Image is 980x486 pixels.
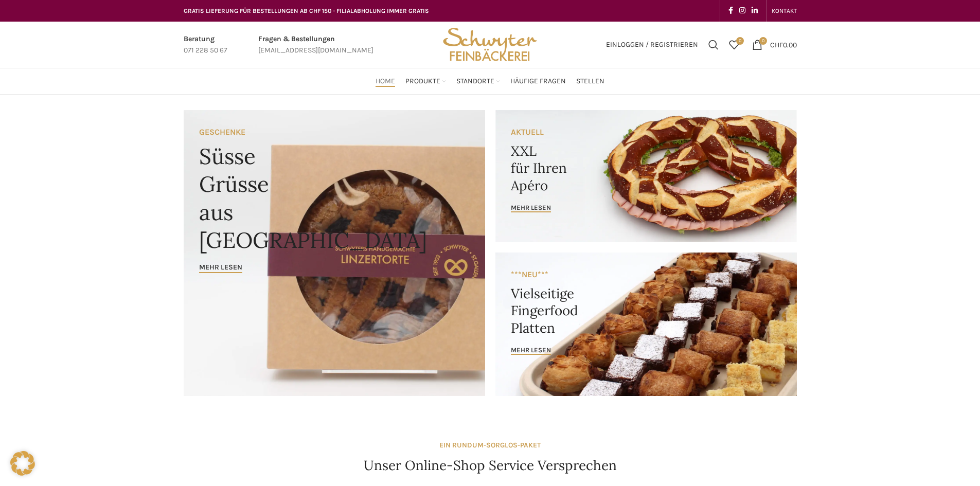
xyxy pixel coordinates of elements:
[510,71,566,92] a: Häufige Fragen
[770,40,797,49] bdi: 0.00
[184,33,227,57] a: Infobox link
[724,34,744,55] div: Meine Wunschliste
[258,33,373,57] a: Infobox link
[495,253,797,396] a: Banner link
[725,4,736,18] a: Facebook social link
[576,71,604,92] a: Stellen
[747,34,802,55] a: 0 CHF0.00
[576,77,604,86] span: Stellen
[736,37,744,45] span: 0
[601,34,703,55] a: Einloggen / Registrieren
[439,441,541,449] strong: EIN RUNDUM-SORGLOS-PAKET
[749,4,761,18] a: Linkedin social link
[376,77,395,86] span: Home
[184,110,485,396] a: Banner link
[772,1,797,21] a: KONTAKT
[606,41,698,48] span: Einloggen / Registrieren
[439,40,540,48] a: Site logo
[510,77,566,86] span: Häufige Fragen
[405,71,446,92] a: Produkte
[736,4,749,18] a: Instagram social link
[439,22,540,68] img: Bäckerei Schwyter
[759,37,767,45] span: 0
[495,110,797,242] a: Banner link
[724,34,744,55] a: 0
[456,77,494,86] span: Standorte
[772,7,797,14] span: KONTAKT
[376,71,395,92] a: Home
[179,71,802,92] div: Main navigation
[456,71,500,92] a: Standorte
[405,77,440,86] span: Produkte
[184,7,429,14] span: GRATIS LIEFERUNG FÜR BESTELLUNGEN AB CHF 150 - FILIALABHOLUNG IMMER GRATIS
[770,40,783,49] span: CHF
[703,34,724,55] a: Suchen
[364,456,617,475] h4: Unser Online-Shop Service Versprechen
[767,1,802,21] div: Secondary navigation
